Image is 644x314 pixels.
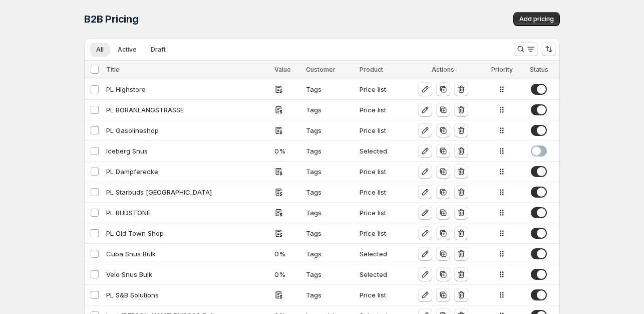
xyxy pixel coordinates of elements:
[360,84,401,94] div: Price list
[306,269,354,279] div: Tags
[306,208,354,218] div: Tags
[106,167,268,177] div: PL Dampferecke
[106,228,268,238] div: PL Old Town Shop
[106,84,268,94] div: PL Highstore
[274,249,300,259] div: 0 %
[306,249,354,259] div: Tags
[514,42,538,56] button: Search and filter results
[106,290,268,300] div: PL S&B Solutions
[306,66,336,73] span: Customer
[306,290,354,300] div: Tags
[96,46,104,54] span: All
[360,228,401,238] div: Price list
[542,42,556,56] button: Sort the results
[106,146,268,156] div: Iceberg Snus
[306,146,354,156] div: Tags
[530,66,548,73] span: Status
[360,105,401,115] div: Price list
[306,167,354,177] div: Tags
[106,269,268,279] div: Velo Snus Bulk
[360,187,401,197] div: Price list
[432,66,454,73] span: Actions
[274,146,300,156] div: 0 %
[118,46,137,54] span: Active
[274,269,300,279] div: 0 %
[360,208,401,218] div: Price list
[106,249,268,259] div: Cuba Snus Bulk
[151,46,166,54] span: Draft
[84,13,139,25] span: B2B Pricing
[360,146,401,156] div: Selected
[106,105,268,115] div: PL BORANLANGSTRASSE
[106,208,268,218] div: PL BUDSTONE
[513,12,560,26] button: Add pricing
[106,66,120,73] span: Title
[360,66,383,73] span: Product
[306,84,354,94] div: Tags
[274,66,291,73] span: Value
[306,228,354,238] div: Tags
[491,66,513,73] span: Priority
[306,105,354,115] div: Tags
[306,125,354,135] div: Tags
[519,15,554,23] span: Add pricing
[360,167,401,177] div: Price list
[360,249,401,259] div: Selected
[360,125,401,135] div: Price list
[106,125,268,135] div: PL Gasolineshop
[360,290,401,300] div: Price list
[106,187,268,197] div: PL Starbuds [GEOGRAPHIC_DATA]
[360,269,401,279] div: Selected
[306,187,354,197] div: Tags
